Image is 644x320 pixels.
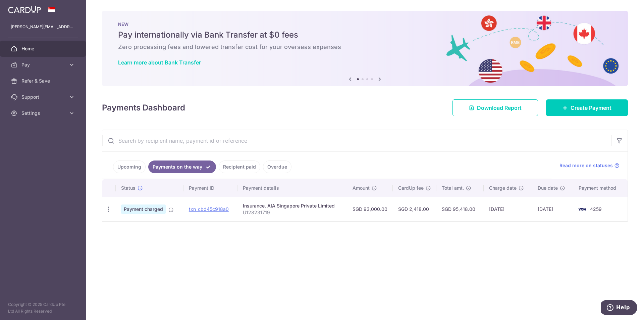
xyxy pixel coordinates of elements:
[452,99,538,116] a: Download Report
[148,161,216,173] a: Payments on the way
[546,99,628,116] a: Create Payment
[532,197,573,221] td: [DATE]
[8,5,41,13] img: CardUp
[393,197,436,221] td: SGD 2,418.00
[571,104,611,112] span: Create Payment
[559,162,613,169] span: Read more on statuses
[21,78,66,84] span: Refer & Save
[263,161,291,173] a: Overdue
[118,59,201,66] a: Learn more about Bank Transfer
[11,24,75,30] p: [PERSON_NAME][EMAIL_ADDRESS][DOMAIN_NAME]
[21,94,66,100] span: Support
[347,197,393,221] td: SGD 93,000.00
[538,185,558,191] span: Due date
[398,185,424,191] span: CardUp fee
[243,202,342,209] div: Insurance. AIA Singapore Private Limited
[484,197,532,221] td: [DATE]
[118,43,612,51] h6: Zero processing fees and lowered transfer cost for your overseas expenses
[113,161,146,173] a: Upcoming
[121,185,136,191] span: Status
[102,130,611,151] input: Search by recipient name, payment id or reference
[237,179,347,197] th: Payment details
[189,206,229,212] a: txn_cbd45c918a0
[21,110,66,117] span: Settings
[442,185,464,191] span: Total amt.
[118,21,612,27] p: NEW
[353,185,370,191] span: Amount
[102,102,185,114] h4: Payments Dashboard
[21,61,66,68] span: Pay
[102,11,628,86] img: Bank transfer banner
[573,179,628,197] th: Payment method
[575,205,589,213] img: Bank Card
[590,206,602,212] span: 4259
[183,179,237,197] th: Payment ID
[489,185,517,191] span: Charge date
[436,197,484,221] td: SGD 95,418.00
[118,30,612,40] h5: Pay internationally via Bank Transfer at $0 fees
[477,104,522,112] span: Download Report
[121,204,166,214] span: Payment charged
[243,209,342,216] p: U128231719
[21,45,66,52] span: Home
[601,300,637,317] iframe: Opens a widget where you can find more information
[559,162,620,169] a: Read more on statuses
[219,161,260,173] a: Recipient paid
